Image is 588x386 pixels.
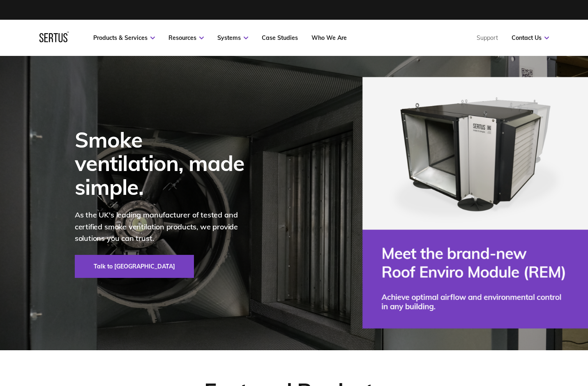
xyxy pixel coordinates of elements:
[311,34,347,42] a: Who We Are
[93,34,155,42] a: Products & Services
[75,209,256,245] p: As the UK's leading manufacturer of tested and certified smoke ventilation products, we provide s...
[262,34,298,42] a: Case Studies
[477,34,498,42] a: Support
[75,255,194,278] a: Talk to [GEOGRAPHIC_DATA]
[75,128,256,199] div: Smoke ventilation, made simple.
[217,34,248,42] a: Systems
[168,34,204,42] a: Resources
[512,34,549,42] a: Contact Us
